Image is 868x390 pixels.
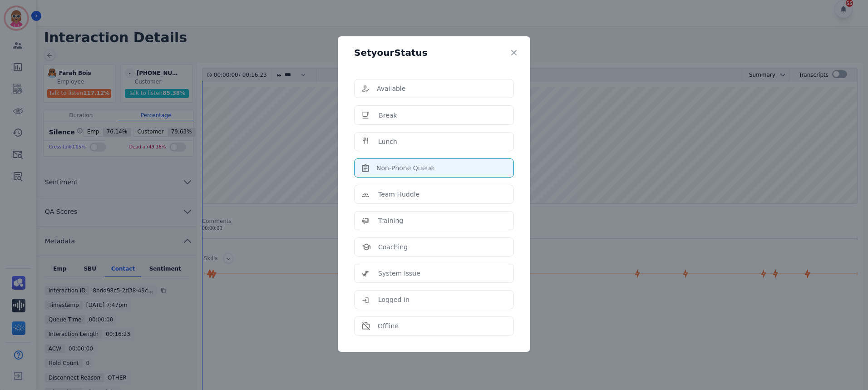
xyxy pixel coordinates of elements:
[377,84,405,93] p: Available
[362,269,371,278] img: icon
[378,190,419,199] p: Team Huddle
[378,269,420,278] p: System Issue
[362,137,371,146] img: icon
[376,163,434,173] p: Non-Phone Queue
[378,216,403,225] p: Training
[378,295,409,304] p: Logged In
[362,322,370,331] img: icon
[362,216,371,225] img: icon
[362,295,371,304] img: icon
[378,321,399,331] p: Offline
[379,111,397,120] p: Break
[378,242,408,252] p: Coaching
[362,190,371,199] img: icon
[354,48,428,57] h5: Set your Status
[362,85,370,92] img: icon
[362,164,369,172] img: icon
[362,110,371,120] img: icon
[362,243,371,251] img: icon
[378,137,397,146] p: Lunch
